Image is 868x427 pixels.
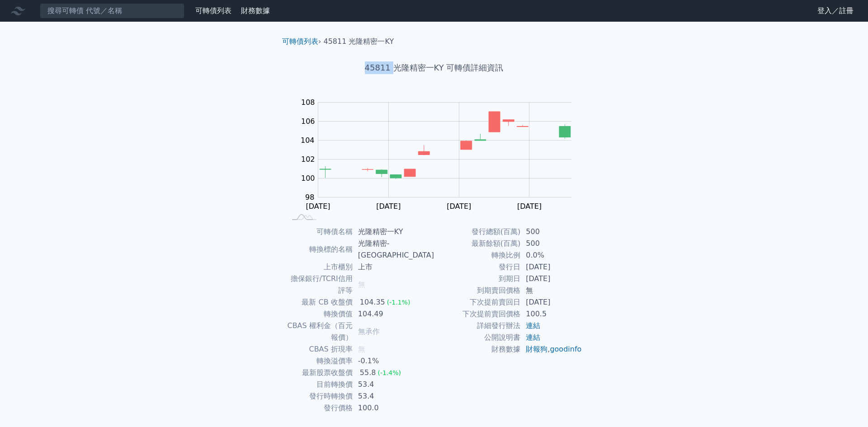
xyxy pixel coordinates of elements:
td: 到期賣回價格 [434,285,520,296]
td: 發行價格 [286,402,353,414]
td: 擔保銀行/TCRI信用評等 [286,273,353,296]
td: 目前轉換價 [286,379,353,390]
a: 財務數據 [241,6,270,15]
td: CBAS 折現率 [286,343,353,355]
td: [DATE] [520,261,582,273]
a: goodinfo [550,345,581,353]
td: 公開說明書 [434,332,520,343]
td: [DATE] [520,296,582,308]
td: [DATE] [520,273,582,285]
td: 可轉債名稱 [286,226,353,238]
div: 55.8 [358,367,378,379]
td: 最新 CB 收盤價 [286,296,353,308]
input: 搜尋可轉債 代號／名稱 [40,3,184,19]
li: 45811 光隆精密一KY [324,36,394,47]
span: 無承作 [358,327,380,336]
span: (-1.1%) [387,299,410,306]
td: 0.0% [520,249,582,261]
tspan: [DATE] [376,202,401,211]
iframe: Chat Widget [823,384,868,427]
a: 連結 [526,333,540,342]
span: (-1.4%) [377,369,401,376]
a: 可轉債列表 [282,37,318,46]
td: 100.0 [353,402,434,414]
td: 100.5 [520,308,582,320]
tspan: 102 [301,155,315,164]
tspan: [DATE] [306,202,330,211]
tspan: 104 [301,136,315,145]
td: CBAS 權利金（百元報價） [286,320,353,343]
td: 財務數據 [434,343,520,355]
tspan: [DATE] [447,202,471,211]
td: 詳細發行辦法 [434,320,520,332]
h1: 45811 光隆精密一KY 可轉債詳細資訊 [275,61,593,74]
tspan: 106 [301,117,315,126]
td: 下次提前賣回日 [434,296,520,308]
td: 發行日 [434,261,520,273]
td: 上市櫃別 [286,261,353,273]
tspan: 98 [305,193,314,202]
a: 連結 [526,321,540,330]
td: 轉換溢價率 [286,355,353,367]
div: 104.35 [358,296,387,308]
td: 104.49 [353,308,434,320]
tspan: 108 [301,98,315,107]
span: 無 [358,345,365,353]
td: 最新股票收盤價 [286,367,353,379]
tspan: 100 [301,174,315,183]
td: 53.4 [353,390,434,402]
td: 500 [520,226,582,238]
a: 財報狗 [526,345,547,353]
td: 發行總額(百萬) [434,226,520,238]
td: , [520,343,582,355]
td: 53.4 [353,379,434,390]
li: › [282,36,321,47]
span: 無 [358,280,365,289]
td: 到期日 [434,273,520,285]
td: 光隆精密一KY [353,226,434,238]
td: 光隆精密-[GEOGRAPHIC_DATA] [353,238,434,261]
td: 轉換比例 [434,249,520,261]
div: 聊天小工具 [823,384,868,427]
td: 轉換標的名稱 [286,238,353,261]
tspan: [DATE] [517,202,542,211]
td: 下次提前賣回價格 [434,308,520,320]
td: 500 [520,238,582,249]
td: 轉換價值 [286,308,353,320]
td: 發行時轉換價 [286,390,353,402]
td: 無 [520,285,582,296]
a: 可轉債列表 [195,6,231,15]
td: -0.1% [353,355,434,367]
td: 上市 [353,261,434,273]
td: 最新餘額(百萬) [434,238,520,249]
g: Chart [296,98,585,211]
a: 登入／註冊 [810,4,861,18]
